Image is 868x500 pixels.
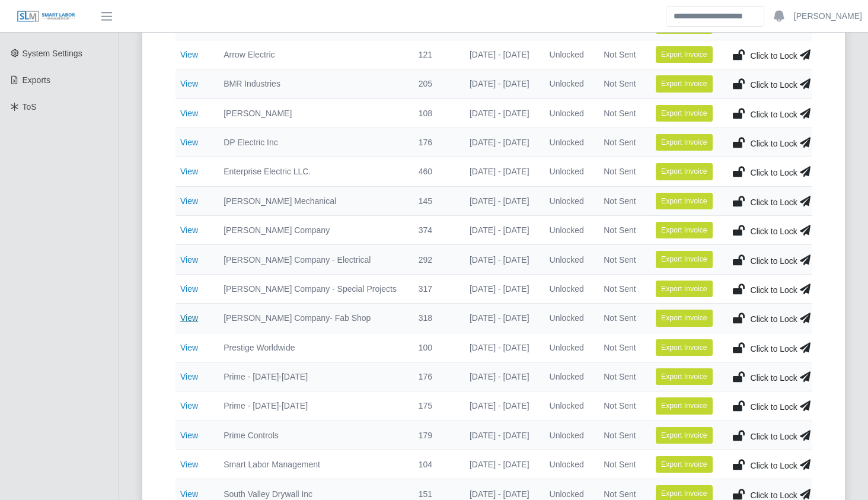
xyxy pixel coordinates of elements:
td: Not Sent [594,421,646,450]
a: View [180,138,198,147]
button: Export Invoice [656,193,713,209]
button: Export Invoice [656,134,713,151]
td: Not Sent [594,245,646,274]
td: [DATE] - [DATE] [460,450,540,479]
button: Export Invoice [656,427,713,444]
td: Unlocked [540,98,595,128]
a: View [180,50,198,59]
span: Click to Lock [751,198,797,207]
td: Not Sent [594,274,646,303]
td: 179 [409,421,460,450]
td: Not Sent [594,304,646,333]
td: Smart Labor Management [214,450,409,479]
input: Search [666,6,764,27]
td: [DATE] - [DATE] [460,274,540,303]
td: Arrow Electric [214,40,409,69]
a: View [180,489,198,499]
span: Click to Lock [751,227,797,236]
a: View [180,196,198,206]
td: [DATE] - [DATE] [460,245,540,274]
button: Export Invoice [656,310,713,326]
td: 292 [409,245,460,274]
span: Exports [23,75,50,85]
td: [DATE] - [DATE] [460,362,540,391]
td: 374 [409,216,460,245]
td: Unlocked [540,245,595,274]
td: Not Sent [594,157,646,186]
a: View [180,431,198,440]
td: Not Sent [594,186,646,215]
td: DP Electric Inc [214,128,409,157]
button: Export Invoice [656,105,713,122]
td: 317 [409,274,460,303]
td: Prime - [DATE]-[DATE] [214,362,409,391]
td: [DATE] - [DATE] [460,98,540,128]
td: Prime - [DATE]-[DATE] [214,391,409,421]
span: Click to Lock [751,168,797,177]
button: Export Invoice [656,281,713,297]
td: Not Sent [594,98,646,128]
button: Export Invoice [656,251,713,267]
td: Unlocked [540,216,595,245]
button: Export Invoice [656,75,713,92]
td: 318 [409,304,460,333]
td: Unlocked [540,391,595,421]
td: Unlocked [540,274,595,303]
td: 108 [409,98,460,128]
td: 460 [409,157,460,186]
td: [PERSON_NAME] Company- Fab Shop [214,304,409,333]
a: View [180,79,198,88]
td: [PERSON_NAME] [214,98,409,128]
a: View [180,372,198,381]
span: Click to Lock [751,314,797,324]
td: Unlocked [540,186,595,215]
span: Click to Lock [751,344,797,353]
button: Export Invoice [656,368,713,385]
td: 145 [409,186,460,215]
a: View [180,167,198,176]
td: [DATE] - [DATE] [460,333,540,362]
img: SLM Logo [17,10,76,23]
td: Unlocked [540,333,595,362]
td: Not Sent [594,40,646,69]
td: Unlocked [540,421,595,450]
td: Prime Controls [214,421,409,450]
td: [DATE] - [DATE] [460,186,540,215]
td: 121 [409,40,460,69]
td: Not Sent [594,391,646,421]
span: Click to Lock [751,51,797,60]
a: View [180,343,198,352]
a: View [180,401,198,410]
td: Unlocked [540,157,595,186]
span: Click to Lock [751,491,797,500]
a: View [180,109,198,118]
td: [DATE] - [DATE] [460,391,540,421]
button: Export Invoice [656,339,713,356]
span: Click to Lock [751,461,797,470]
td: [DATE] - [DATE] [460,421,540,450]
span: ToS [23,102,37,112]
td: 104 [409,450,460,479]
td: Not Sent [594,69,646,98]
td: Not Sent [594,362,646,391]
span: System Settings [23,49,82,58]
td: 175 [409,391,460,421]
td: 176 [409,362,460,391]
td: Not Sent [594,450,646,479]
td: 205 [409,69,460,98]
a: View [180,313,198,323]
td: [DATE] - [DATE] [460,69,540,98]
td: Not Sent [594,128,646,157]
td: 100 [409,333,460,362]
a: [PERSON_NAME] [794,10,862,23]
td: Enterprise Electric LLC. [214,157,409,186]
a: View [180,225,198,235]
span: Click to Lock [751,256,797,266]
td: [PERSON_NAME] Company - Special Projects [214,274,409,303]
td: Prestige Worldwide [214,333,409,362]
button: Export Invoice [656,46,713,63]
td: Unlocked [540,304,595,333]
td: Unlocked [540,450,595,479]
span: Click to Lock [751,285,797,295]
span: Click to Lock [751,110,797,119]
